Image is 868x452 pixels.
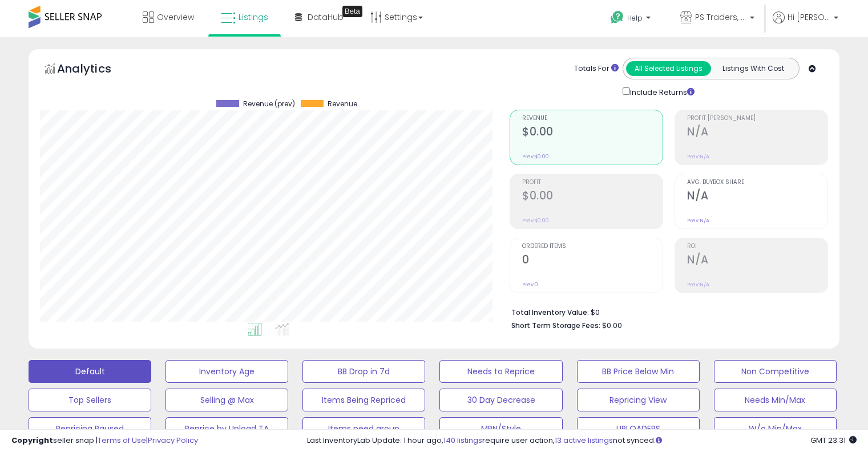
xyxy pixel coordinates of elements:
strong: Copyright [11,435,53,446]
button: Top Sellers [29,389,151,411]
button: Selling @ Max [165,389,288,411]
span: Revenue (prev) [243,100,295,108]
button: Needs to Reprice [439,360,562,383]
small: Prev: $0.00 [522,217,549,224]
span: $0.00 [602,320,622,331]
span: Profit [PERSON_NAME] [687,115,827,122]
small: Prev: N/A [687,217,709,224]
div: seller snap | | [11,435,198,446]
a: 140 listings [443,435,482,446]
span: Ordered Items [522,243,663,250]
b: Total Inventory Value: [511,307,589,317]
button: Repricing Paused [29,417,151,440]
span: Profit [522,179,663,186]
span: Overview [157,11,194,23]
button: BB Price Below Min [577,360,700,383]
a: 13 active listings [555,435,613,446]
div: Tooltip anchor [342,6,362,17]
button: Items Being Repriced [302,389,425,411]
button: UPLOADERS [577,417,700,440]
a: Hi [PERSON_NAME] [773,11,838,37]
span: Hi [PERSON_NAME] [788,11,830,23]
small: Prev: 0 [522,281,538,288]
button: 30 Day Decrease [439,389,562,411]
button: MPN/Style [439,417,562,440]
b: Short Term Storage Fees: [511,321,600,330]
h2: N/A [687,125,827,141]
i: Get Help [610,10,624,25]
button: Repricing View [577,389,700,411]
button: Non Competitive [714,360,837,383]
span: ROI [687,243,827,250]
h2: $0.00 [522,189,663,205]
h2: 0 [522,253,663,269]
span: Revenue [522,115,663,122]
h5: Analytics [57,61,134,79]
button: Items need group [302,417,425,440]
h2: $0.00 [522,125,663,141]
button: Listings With Cost [710,61,796,76]
button: Reprice by Upload TA [165,417,288,440]
a: Privacy Policy [148,435,198,446]
div: Last InventoryLab Update: 1 hour ago, require user action, not synced. [307,435,857,446]
a: Terms of Use [98,435,146,446]
h2: N/A [687,253,827,269]
span: 2025-09-11 23:31 GMT [810,435,857,446]
button: Default [29,360,151,383]
button: BB Drop in 7d [302,360,425,383]
button: All Selected Listings [626,61,711,76]
a: Help [601,2,662,37]
small: Prev: $0.00 [522,153,549,160]
li: $0 [511,305,819,318]
small: Prev: N/A [687,153,709,160]
h2: N/A [687,189,827,205]
button: Inventory Age [165,360,288,383]
div: Totals For [574,63,619,74]
button: W/o Min/Max [714,417,837,440]
div: Include Returns [614,85,708,98]
span: Listings [239,11,268,23]
small: Prev: N/A [687,281,709,288]
span: PS Traders, LLC [695,11,746,23]
span: DataHub [308,11,344,23]
span: Revenue [328,100,357,108]
span: Avg. Buybox Share [687,179,827,186]
button: Needs Min/Max [714,389,837,411]
span: Help [627,13,643,23]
